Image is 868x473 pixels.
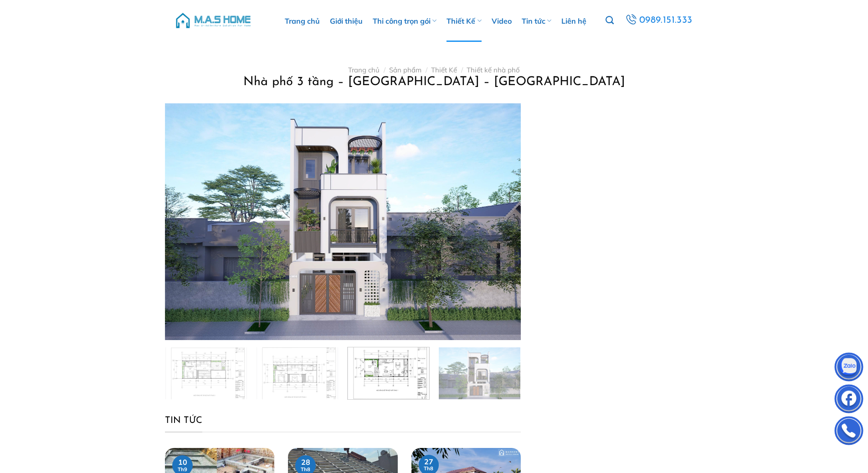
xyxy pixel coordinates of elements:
[431,66,457,74] a: Thiết Kế
[175,7,252,34] img: M.A.S HOME – Tổng Thầu Thiết Kế Và Xây Nhà Trọn Gói
[639,13,693,28] span: 0989.151.333
[461,66,463,74] span: /
[835,418,863,446] img: Phone
[439,347,520,402] img: Nhà phố 3 tầng - Anh Sang - Hà Nội 12
[606,11,614,30] a: Tìm kiếm
[835,387,863,414] img: Facebook
[389,66,421,74] a: Sản phẩm
[257,347,338,402] img: Nhà phố 3 tầng - Anh Sang - Hà Nội 10
[467,66,520,74] a: Thiết kế nhà phố
[348,66,380,74] a: Trang chủ
[348,345,429,399] img: Nhà phố 3 tầng - Anh Sang - Hà Nội 11
[426,66,427,74] span: /
[384,66,385,74] span: /
[623,12,694,29] a: 0989.151.333
[176,74,692,90] h1: Nhà phố 3 tầng – [GEOGRAPHIC_DATA] – [GEOGRAPHIC_DATA]
[165,347,247,402] img: Nhà phố 3 tầng - Anh Sang - Hà Nội 9
[165,413,202,432] span: Tin tức
[165,103,520,340] img: Nhà phố 3 tầng - Anh Sang - Hà Nội 3
[835,355,863,382] img: Zalo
